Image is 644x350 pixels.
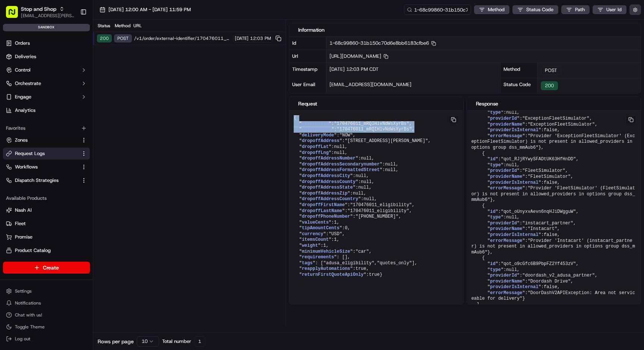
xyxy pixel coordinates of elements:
[522,273,594,278] span: "doordash_v2_adusa_partner"
[541,81,558,90] div: 200
[326,63,500,78] div: [DATE] 12:03 PM CDT
[329,40,436,46] span: 1-68c99860-31b150c70d6e8bb6183cfbe6
[7,108,19,120] img: Matthew Saporito
[15,164,38,170] span: Workflows
[490,174,522,179] span: providerName
[471,186,635,202] span: "Provider 'FleetSimulator' (FleetSimulator) is not present in allowed_providers in options group ...
[15,40,30,47] span: Orders
[3,24,90,31] div: sandbox
[62,136,64,142] span: •
[302,243,318,248] span: weight
[7,71,21,85] img: 1736555255976-a54dd68f-1ca7-489b-9aae-adbdc363a1c4
[127,73,136,82] button: Start new chat
[15,312,42,318] span: Chat with us!
[501,261,576,267] span: "qot_o9cGfc6B9PbpFZ2Yf453zV"
[3,174,90,186] button: Dispatch Strategies
[329,53,388,59] span: [URL][DOMAIN_NAME]
[490,261,495,267] span: id
[302,179,356,185] span: dropoffAddressCounty
[15,67,31,73] span: Control
[302,121,329,126] span: externalId
[302,156,356,161] span: dropoffAddressNumber
[15,80,41,87] span: Orchestrate
[3,298,90,308] button: Notifications
[334,237,337,242] span: 1
[6,137,78,144] a: Zones
[7,129,19,141] img: Matthew Saporito
[250,35,271,41] span: 12:03 PM
[15,247,51,254] span: Product Catalog
[6,177,78,184] a: Dispatch Strategies
[70,167,120,174] span: API Documentation
[3,37,90,49] a: Orders
[3,245,90,256] button: Product Catalog
[329,81,411,88] span: [EMAIL_ADDRESS][DOMAIN_NAME]
[3,262,90,274] button: Create
[114,34,132,42] div: POST
[334,121,409,126] span: "170476011_mRQIHlvNdWsXyrBs"
[522,221,573,226] span: "instacart_partner"
[66,116,81,122] span: [DATE]
[347,208,409,214] span: "170476011_eligibility"
[7,97,50,103] div: Past conversations
[561,5,590,14] button: Path
[490,238,522,243] span: errorMessage
[345,226,347,231] span: 0
[298,26,632,34] div: Information
[3,204,90,216] button: Nash AI
[302,191,347,196] span: dropoffAddressZip
[490,284,539,290] span: providerIsInternal
[593,5,626,14] button: User Id
[6,164,78,170] a: Workflows
[3,91,90,103] button: Engage
[74,185,90,190] span: Pylon
[471,290,635,302] span: "DoorDashV2APIException: Area not serviceable for delivery"
[3,334,90,344] button: Log out
[340,133,353,138] span: "NOW"
[490,168,517,173] span: providerId
[302,208,342,214] span: dropoffLastName
[3,64,90,76] button: Control
[6,207,87,214] a: Nash AI
[302,127,331,132] span: referenceId
[544,127,557,133] span: false
[19,48,134,56] input: Got a question? Start typing here...
[490,127,539,133] span: providerIsInternal
[15,136,21,142] img: 1736555255976-a54dd68f-1ca7-489b-9aae-adbdc363a1c4
[302,249,350,254] span: minimumVehicleSize
[323,261,375,266] span: "adusa_eligibility"
[66,136,81,142] span: [DATE]
[116,95,136,104] button: See all
[302,202,345,208] span: dropoffFirstName
[490,279,522,284] span: providerName
[3,148,90,160] button: Request Logs
[490,232,539,237] span: providerIsInternal
[490,116,517,121] span: providerId
[302,167,380,173] span: dropoffAddressFormattedStreet
[361,179,372,185] span: null
[134,35,231,41] span: /v1/order/external-identifier/170476011_mRQIHlvNdWsXyrBs
[302,226,340,231] span: tipAmountCents
[15,220,26,227] span: Fleet
[385,162,396,167] span: null
[323,243,326,248] span: 1
[60,164,123,177] a: 💻API Documentation
[15,234,32,240] span: Promise
[490,209,495,214] span: id
[3,78,90,89] button: Orchestrate
[302,173,350,179] span: dropoffAddressCity
[512,5,558,14] button: Status Code
[298,100,454,107] div: Request
[3,218,90,230] button: Fleet
[21,5,56,13] button: Stop and Shop
[471,133,635,150] span: "Provider 'ExceptionFleetSimulator' (ExceptionFleetSimulator) is not present in allowed_providers...
[108,6,191,13] span: [DATE] 12:00 AM - [DATE] 11:59 PM
[15,53,36,60] span: Deliveries
[490,133,522,139] span: errorMessage
[501,157,576,162] span: "qot_RJjRYwySFADtUK63HfHnDD"
[358,185,369,190] span: null
[528,226,557,231] span: "Instacart"
[302,150,329,155] span: dropoffLng
[113,23,131,29] div: Method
